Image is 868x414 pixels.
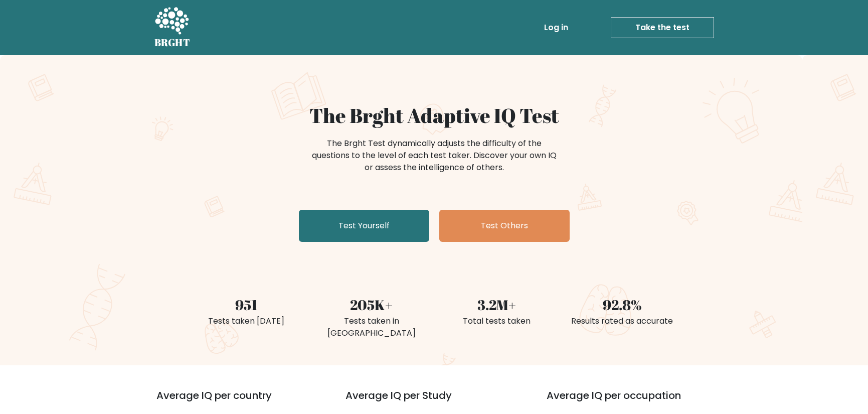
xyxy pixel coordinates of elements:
[156,389,309,413] h3: Average IQ per country
[540,18,572,38] a: Log in
[345,389,523,413] h3: Average IQ per Study
[440,315,554,327] div: Total tests taken
[299,210,429,242] a: Test Yourself
[440,294,554,315] div: 3.2M+
[154,37,191,49] h5: BRGHT
[154,4,191,51] a: BRGHT
[611,17,714,38] a: Take the test
[315,294,428,315] div: 205K+
[566,294,679,315] div: 92.8%
[439,210,570,242] a: Test Others
[190,103,679,127] h1: The Brght Adaptive IQ Test
[547,389,724,413] h3: Average IQ per occupation
[566,315,679,327] div: Results rated as accurate
[309,137,560,174] div: The Brght Test dynamically adjusts the difficulty of the questions to the level of each test take...
[190,294,303,315] div: 951
[190,315,303,327] div: Tests taken [DATE]
[315,315,428,339] div: Tests taken in [GEOGRAPHIC_DATA]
